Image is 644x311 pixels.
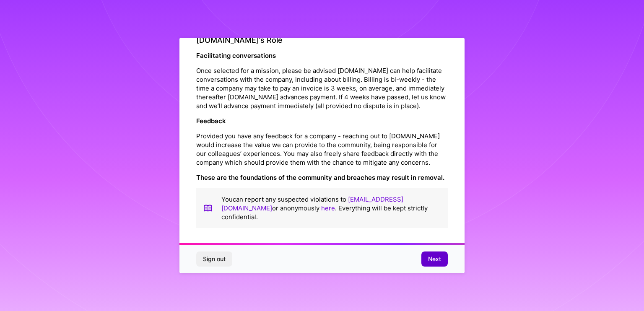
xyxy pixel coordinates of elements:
[196,117,226,125] strong: Feedback
[196,132,448,167] p: Provided you have any feedback for a company - reaching out to [DOMAIN_NAME] would increase the v...
[203,255,226,263] span: Sign out
[203,195,213,221] img: book icon
[196,36,448,45] h4: [DOMAIN_NAME]’s Role
[428,255,441,263] span: Next
[421,251,448,267] button: Next
[196,52,276,60] strong: Facilitating conversations
[221,195,403,212] a: [EMAIL_ADDRESS][DOMAIN_NAME]
[196,251,232,267] button: Sign out
[221,195,441,221] p: You can report any suspected violations to or anonymously . Everything will be kept strictly conf...
[196,66,448,110] p: Once selected for a mission, please be advised [DOMAIN_NAME] can help facilitate conversations wi...
[196,174,444,181] strong: These are the foundations of the community and breaches may result in removal.
[321,204,335,212] a: here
